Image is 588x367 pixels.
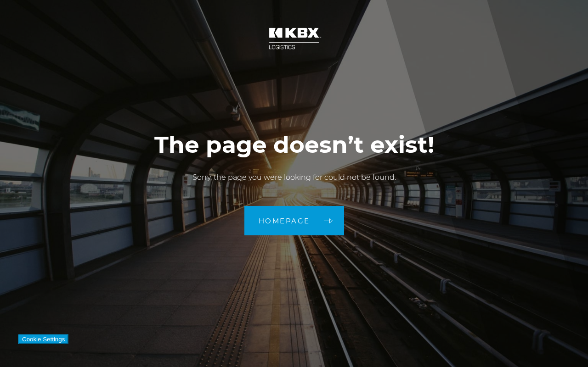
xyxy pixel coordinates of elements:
[18,334,68,344] button: Cookie Settings
[244,206,344,235] a: Homepage arrow arrow
[259,217,310,224] span: Homepage
[154,172,434,183] p: Sorry, the page you were looking for could not be found.
[542,323,588,367] iframe: Chat Widget
[260,18,328,59] img: kbx logo
[154,132,434,158] h1: The page doesn’t exist!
